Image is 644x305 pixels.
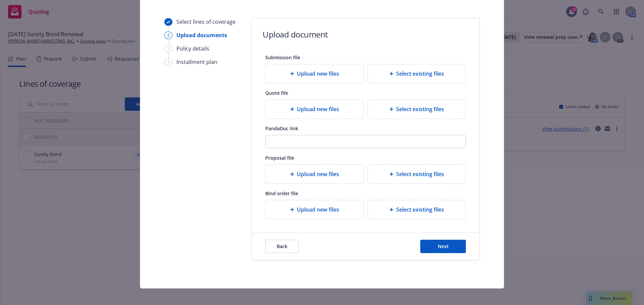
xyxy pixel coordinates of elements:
div: Upload new files [265,64,364,83]
span: Select existing files [396,105,444,113]
div: Upload new files [265,164,364,184]
span: Upload new files [297,70,339,78]
div: Select existing files [368,200,466,219]
span: Select existing files [396,206,444,214]
div: Upload new files [265,99,364,119]
div: Installment plan [176,58,217,66]
div: Upload new files [265,200,364,219]
span: Next [438,243,449,249]
span: Select existing files [396,70,444,78]
span: Upload new files [297,105,339,113]
div: Upload documents [176,31,227,39]
div: Select existing files [368,164,466,184]
div: Select existing files [368,64,466,83]
button: Next [420,240,466,253]
span: Proposal file [265,155,294,161]
span: Upload new files [297,170,339,178]
h1: Upload document [263,29,328,40]
div: Policy details [176,45,209,53]
span: Bind order file [265,190,298,197]
span: Back [277,243,287,249]
div: 2 [164,31,172,39]
span: Submission file [265,54,300,61]
span: PandaDoc link [265,125,298,132]
div: 4 [164,58,172,66]
span: Select existing files [396,170,444,178]
div: 3 [164,45,172,53]
div: Select lines of coverage [176,18,235,26]
span: Upload new files [297,206,339,214]
button: Back [265,240,299,253]
span: Quote file [265,90,288,96]
div: Select existing files [368,99,466,119]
